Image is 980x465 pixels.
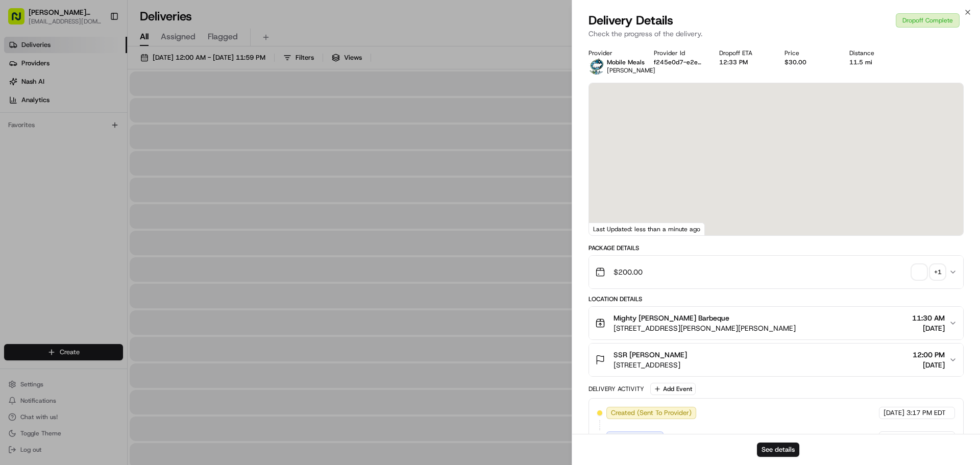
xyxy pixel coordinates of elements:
span: SSR [PERSON_NAME] [614,350,687,360]
span: Pylon [102,253,124,261]
img: Grace Nketiah [10,149,27,165]
img: Grace Nketiah [10,176,27,192]
span: [STREET_ADDRESS] [614,360,687,370]
span: Knowledge Base [20,228,78,238]
span: $200.00 [614,267,643,277]
button: SSR [PERSON_NAME][STREET_ADDRESS]12:00 PM[DATE] [589,344,963,376]
div: Location Details [589,295,964,303]
span: 11:30 AM [912,313,945,323]
span: [DATE] [90,186,111,194]
span: 12:00 PM [913,350,945,360]
span: API Documentation [96,228,164,238]
img: 1736555255976-a54dd68f-1ca7-489b-9aae-adbdc363a1c4 [10,97,29,116]
div: Delivery Activity [589,385,644,393]
div: Package Details [589,244,964,252]
span: Created (Sent To Provider) [611,408,692,418]
p: Check the progress of the delivery. [589,29,964,39]
a: 💻API Documentation [82,224,168,242]
span: [DATE] [90,158,111,166]
button: Add Event [650,383,696,395]
div: 📗 [10,229,18,237]
button: Start new chat [174,101,186,113]
input: Clear [27,66,168,77]
span: [PERSON_NAME] [32,186,83,194]
span: [DATE] [884,408,904,418]
img: 1736555255976-a54dd68f-1ca7-489b-9aae-adbdc363a1c4 [20,186,29,194]
div: 11.5 mi [849,58,898,66]
div: Start new chat [46,97,167,108]
span: 3:17 PM EDT [906,433,946,442]
button: See details [757,443,799,457]
div: + 1 [930,265,945,279]
div: Dropoff ETA [719,49,768,57]
img: MM.png [589,58,605,75]
a: 📗Knowledge Base [6,224,82,242]
button: Mighty [PERSON_NAME] Barbeque[STREET_ADDRESS][PERSON_NAME][PERSON_NAME]11:30 AM[DATE] [589,307,963,339]
span: [DATE] [913,360,945,370]
img: Nash [10,10,31,31]
div: Provider [589,49,638,57]
span: [PERSON_NAME] [607,66,655,75]
span: Mighty [PERSON_NAME] Barbeque [614,313,729,323]
div: 12:33 PM [719,58,768,66]
div: We're available if you need us! [46,108,140,116]
button: See all [158,131,186,143]
span: 3:17 PM EDT [906,408,946,418]
span: [DATE] [912,323,945,333]
button: $200.00+1 [589,256,963,288]
span: [STREET_ADDRESS][PERSON_NAME][PERSON_NAME] [614,323,796,333]
img: 1736555255976-a54dd68f-1ca7-489b-9aae-adbdc363a1c4 [20,159,29,167]
span: Delivery Details [589,12,673,29]
span: [DATE] [884,433,904,442]
span: Mobile Meals [607,58,645,66]
img: 4920774857489_3d7f54699973ba98c624_72.jpg [21,97,40,116]
span: • [85,158,88,166]
div: Distance [849,49,898,57]
a: Powered byPylon [72,253,124,261]
span: Assigned Driver [611,433,659,442]
span: • [85,186,88,194]
div: $30.00 [785,58,834,66]
div: Past conversations [10,133,68,141]
div: Provider Id [654,49,703,57]
div: Last Updated: less than a minute ago [589,223,705,235]
span: [PERSON_NAME] [32,158,83,166]
div: Price [785,49,834,57]
p: Welcome 👋 [10,41,186,57]
button: f245e0d7-e2e5-fa42-79b4-c45a30259f5e [654,58,703,66]
button: +1 [912,265,945,279]
div: 💻 [86,229,94,237]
